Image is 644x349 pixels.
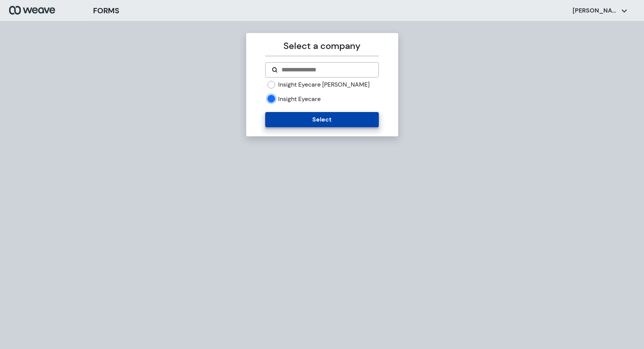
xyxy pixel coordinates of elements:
button: Select [265,112,379,127]
label: Insight Eyecare [PERSON_NAME] [278,81,370,89]
p: [PERSON_NAME] [573,6,618,15]
input: Search [281,65,372,74]
p: Select a company [265,39,379,53]
h3: FORMS [93,5,119,16]
label: Insight Eyecare [278,95,321,103]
